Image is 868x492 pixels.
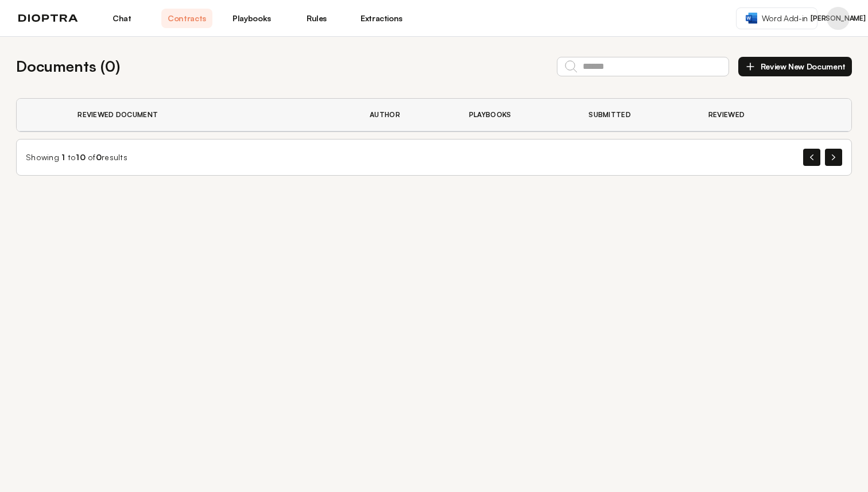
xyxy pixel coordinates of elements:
[825,149,842,166] button: Next
[161,9,212,28] a: Contracts
[746,13,757,24] img: word
[356,9,407,28] a: Extractions
[356,99,455,131] th: Author
[803,149,820,166] button: Previous
[736,7,817,29] a: Word Add-in
[575,99,694,131] th: Submitted
[827,7,850,30] div: Jacques Arnoux
[226,9,277,28] a: Playbooks
[61,152,65,162] span: 1
[738,57,852,76] button: Review New Document
[291,9,342,28] a: Rules
[827,7,850,30] button: Profile menu
[455,99,575,131] th: Playbooks
[695,99,804,131] th: Reviewed
[96,9,148,28] a: Chat
[96,152,102,162] span: 0
[811,14,865,23] span: [PERSON_NAME]
[26,152,127,163] div: Showing to of results
[18,14,78,22] img: logo
[64,99,356,131] th: Reviewed Document
[762,13,808,24] span: Word Add-in
[76,152,86,162] span: 10
[16,55,120,78] h2: Documents ( 0 )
